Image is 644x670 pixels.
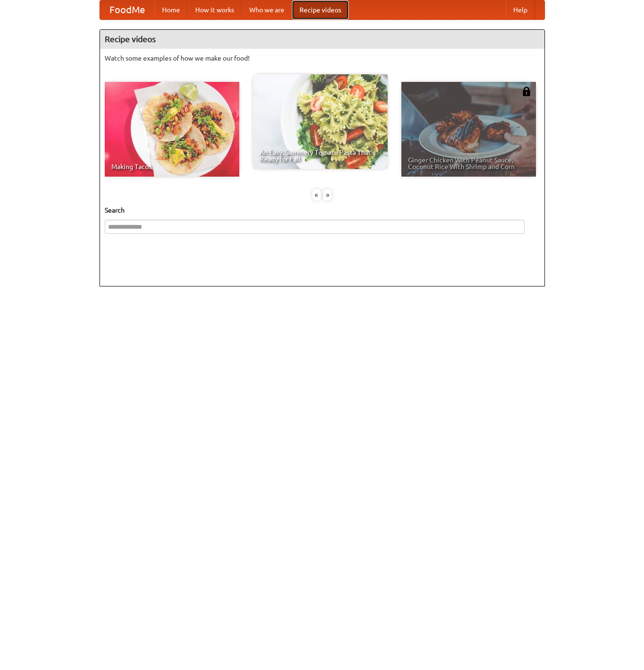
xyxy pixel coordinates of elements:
a: Home [154,0,188,19]
p: Watch some examples of how we make our food! [105,54,540,63]
h4: Recipe videos [100,30,544,49]
div: » [323,189,332,201]
a: Making Tacos [105,82,239,177]
img: 483408.png [522,87,531,96]
a: FoodMe [100,0,154,19]
a: Help [506,0,535,19]
h5: Search [105,205,540,215]
span: Making Tacos [111,163,233,170]
a: Who we are [242,0,292,19]
a: An Easy, Summery Tomato Pasta That's Ready for Fall [253,74,388,169]
div: « [312,189,321,201]
span: An Easy, Summery Tomato Pasta That's Ready for Fall [260,149,381,162]
a: How it works [188,0,242,19]
a: Recipe videos [292,0,349,19]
